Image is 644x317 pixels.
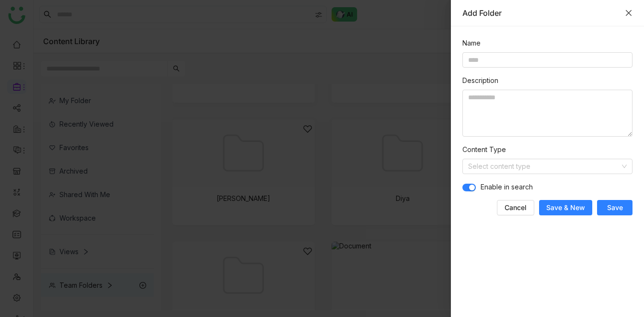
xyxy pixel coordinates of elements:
[539,200,592,215] button: Save & New
[462,8,620,18] div: Add Folder
[481,182,533,192] span: Enable in search
[607,203,623,212] span: Save
[625,9,632,17] button: Close
[546,203,585,212] span: Save & New
[505,203,527,212] span: Cancel
[462,75,498,86] label: Description
[462,144,506,155] label: Content Type
[597,200,632,215] button: Save
[462,38,481,48] label: Name
[497,200,534,215] button: Cancel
